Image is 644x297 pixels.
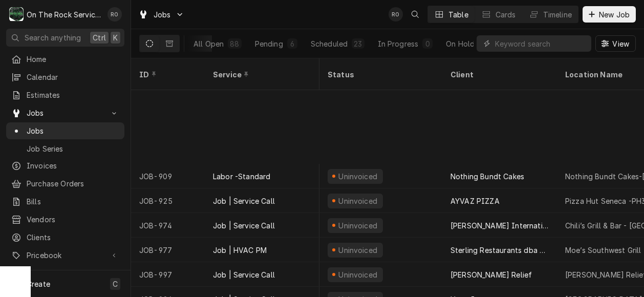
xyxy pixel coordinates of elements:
span: Pricebook [27,250,104,261]
div: All Open [194,38,224,49]
span: C [113,279,118,289]
div: Uninvoiced [337,220,379,231]
span: View [610,38,631,49]
div: Uninvoiced [337,171,379,182]
input: Keyword search [495,35,586,52]
div: AYVAZ PIZZA [450,196,500,206]
div: Table [448,9,468,20]
span: Purchase Orders [27,178,119,189]
span: Home [27,54,119,65]
a: Jobs [6,122,124,139]
div: Labor -Standard [213,171,270,182]
a: Purchase Orders [6,175,124,192]
div: Sterling Restaurants dba Moe’s Southwest Grill [450,245,549,256]
span: Jobs [27,108,104,118]
button: Open search [407,6,423,23]
a: Estimates [6,87,124,103]
div: Uninvoiced [337,196,379,206]
a: Invoices [6,157,124,174]
span: Clients [27,232,119,243]
div: JOB-977 [131,238,205,262]
span: Bills [27,196,119,207]
span: Ctrl [93,32,106,43]
span: K [113,32,118,43]
div: JOB-974 [131,213,205,238]
div: [PERSON_NAME] Relief [450,269,532,280]
a: Reports [6,266,124,283]
div: Rich Ortega's Avatar [108,7,122,22]
div: Status [328,69,432,80]
div: Scheduled [311,38,348,49]
div: [PERSON_NAME] International Inc [450,220,549,231]
div: O [9,7,24,22]
div: Cards [496,9,516,20]
div: Job | Service Call [213,196,275,206]
div: Job | HVAC PM [213,245,267,256]
div: 23 [354,38,362,49]
span: Vendors [27,214,119,225]
a: Calendar [6,69,124,86]
div: JOB-925 [131,188,205,213]
a: Vendors [6,211,124,228]
div: 0 [424,38,431,49]
span: Reports [27,269,119,280]
div: On Hold [446,38,475,49]
span: Calendar [27,72,119,82]
div: Service [213,69,309,80]
span: Jobs [27,125,119,136]
div: Job | Service Call [213,269,275,280]
a: Home [6,51,124,68]
div: Timeline [543,9,572,20]
button: View [595,35,636,52]
span: Search anything [25,32,81,43]
div: Client [450,69,547,80]
span: Job Series [27,143,119,154]
div: RO [389,7,403,22]
a: Clients [6,229,124,246]
button: Search anythingCtrlK [6,29,124,47]
div: In Progress [378,38,419,49]
span: Invoices [27,160,119,171]
div: Job | Service Call [213,220,275,231]
a: Bills [6,193,124,210]
div: 6 [289,38,295,49]
div: Uninvoiced [337,269,379,280]
div: ID [139,69,195,80]
a: Go to Jobs [134,6,188,23]
div: JOB-997 [131,262,205,287]
div: On The Rock Services's Avatar [9,7,24,22]
div: Nothing Bundt Cakes [450,171,524,182]
a: Go to Pricebook [6,247,124,264]
span: New Job [597,9,632,20]
a: Job Series [6,140,124,157]
div: 88 [230,38,239,49]
div: Rich Ortega's Avatar [389,7,403,22]
span: Jobs [154,9,171,20]
div: JOB-909 [131,164,205,188]
div: On The Rock Services [27,9,102,20]
div: Moe’s Southwest Grill [565,245,641,256]
button: New Job [583,6,636,23]
span: Create [27,280,50,288]
div: Uninvoiced [337,245,379,256]
div: Pending [255,38,283,49]
span: Estimates [27,90,119,100]
div: RO [108,7,122,22]
a: Go to Jobs [6,104,124,121]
